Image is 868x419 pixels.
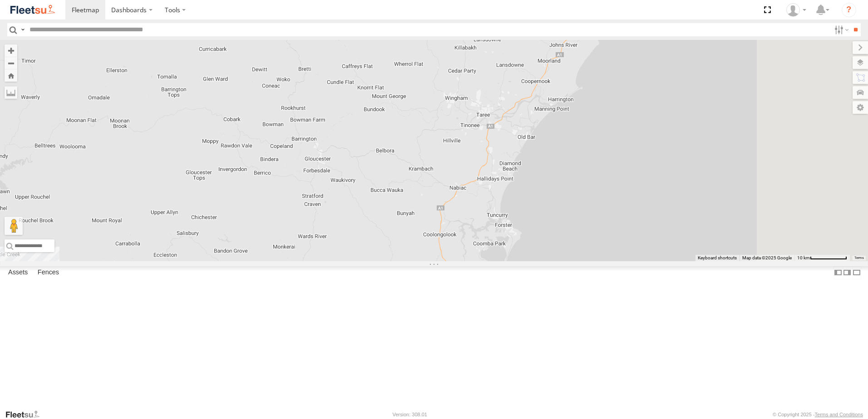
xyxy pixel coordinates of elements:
label: Hide Summary Table [852,266,861,279]
div: © Copyright 2025 - [773,412,863,417]
label: Assets [4,266,32,279]
a: Visit our Website [5,410,47,419]
label: Measure [5,86,17,99]
div: James Cullen [783,3,809,17]
span: 10 km [797,255,810,260]
button: Zoom Home [5,69,17,82]
div: Version: 308.01 [393,412,427,417]
label: Dock Summary Table to the Right [843,266,852,279]
label: Search Filter Options [831,23,850,36]
a: Terms and Conditions [815,412,863,417]
label: Search Query [19,23,26,36]
label: Dock Summary Table to the Left [833,266,843,279]
span: Map data ©2025 Google [742,255,792,260]
button: Drag Pegman onto the map to open Street View [5,217,23,235]
label: Map Settings [853,101,868,114]
i: ? [842,3,856,17]
button: Map Scale: 10 km per 78 pixels [794,255,850,261]
img: fleetsu-logo-horizontal.svg [9,4,56,16]
button: Zoom out [5,57,17,69]
button: Keyboard shortcuts [698,255,737,261]
label: Fences [33,266,64,279]
a: Terms (opens in new tab) [854,256,864,260]
button: Zoom in [5,44,17,57]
